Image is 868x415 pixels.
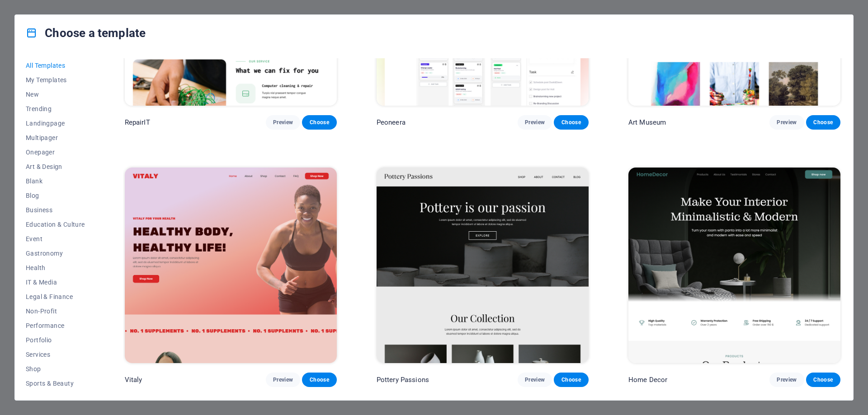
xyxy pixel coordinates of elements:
button: Education & Culture [26,217,85,232]
button: Shop [26,362,85,376]
span: Multipager [26,134,85,141]
span: Blank [26,177,85,185]
span: Blog [26,192,85,199]
p: Vitaly [125,375,142,384]
span: My Templates [26,76,85,84]
button: Blog [26,188,85,203]
p: Pottery Passions [377,375,429,384]
button: Health [26,261,85,275]
span: Preview [525,119,545,126]
button: My Templates [26,73,85,87]
span: Preview [273,119,293,126]
span: Preview [525,376,545,383]
button: Business [26,203,85,217]
span: IT & Media [26,279,85,286]
p: Home Decor [628,375,667,384]
button: Multipager [26,131,85,145]
button: Choose [302,115,336,130]
button: Gastronomy [26,246,85,261]
span: Choose [561,376,581,383]
h4: Choose a template [26,26,146,40]
button: Art & Design [26,159,85,174]
span: All Templates [26,62,85,69]
span: Choose [309,376,329,383]
span: Non-Profit [26,308,85,315]
span: New [26,91,85,98]
button: All Templates [26,58,85,73]
span: Trending [26,105,85,112]
span: Choose [561,119,581,126]
button: Choose [554,115,588,130]
button: Legal & Finance [26,289,85,304]
span: Choose [813,119,833,126]
span: Health [26,264,85,271]
button: Choose [806,373,840,387]
button: IT & Media [26,275,85,289]
img: Vitaly [125,168,337,363]
p: RepairIT [125,118,150,127]
button: New [26,87,85,102]
button: Choose [302,373,336,387]
button: Choose [554,373,588,387]
button: Preview [769,373,804,387]
span: Performance [26,322,85,329]
span: Sports & Beauty [26,380,85,387]
span: Event [26,235,85,242]
span: Onepager [26,149,85,156]
span: Landingpage [26,120,85,127]
button: Performance [26,318,85,333]
span: Shop [26,365,85,373]
button: Preview [518,115,552,130]
button: Trending [26,102,85,116]
span: Preview [777,119,797,126]
button: Preview [266,373,300,387]
button: Services [26,347,85,362]
button: Blank [26,174,85,188]
p: Art Museum [628,118,666,127]
button: Preview [518,373,552,387]
button: Onepager [26,145,85,159]
span: Preview [777,376,797,383]
button: Sports & Beauty [26,376,85,391]
span: Education & Culture [26,221,85,228]
button: Portfolio [26,333,85,347]
span: Services [26,351,85,358]
img: Home Decor [628,168,840,363]
span: Art & Design [26,163,85,170]
span: Legal & Finance [26,293,85,300]
button: Event [26,232,85,246]
button: Choose [806,115,840,130]
button: Landingpage [26,116,85,131]
span: Choose [309,119,329,126]
button: Preview [266,115,300,130]
span: Portfolio [26,336,85,344]
button: Non-Profit [26,304,85,318]
span: Choose [813,376,833,383]
span: Gastronomy [26,250,85,257]
button: Preview [769,115,804,130]
img: Pottery Passions [377,168,589,363]
span: Preview [273,376,293,383]
p: Peoneera [377,118,406,127]
span: Business [26,206,85,214]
